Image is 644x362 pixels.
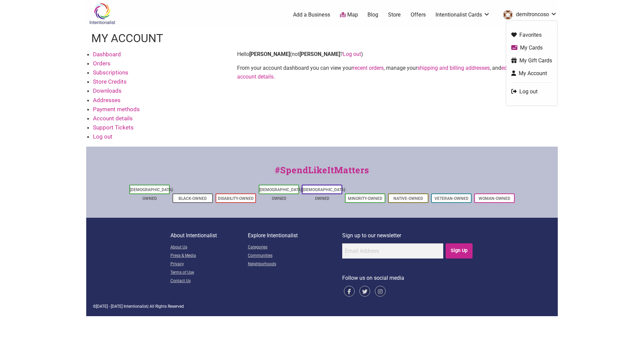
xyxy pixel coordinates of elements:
[91,30,163,47] h1: My account
[93,87,122,94] a: Downloads
[93,303,551,309] div: © | All Rights Reserved
[446,243,473,259] input: Sign Up
[237,65,557,80] a: edit your password and account details
[348,196,382,201] a: Minority-Owned
[342,231,474,240] p: Sign up to our newsletter
[170,269,248,277] a: Terms of Use
[86,50,228,147] nav: Account pages
[93,60,110,67] a: Orders
[93,133,112,140] a: Log out
[302,187,346,201] a: [DEMOGRAPHIC_DATA]-Owned
[436,11,490,19] a: Intentionalist Cards
[248,260,342,269] a: Neighborhoods
[342,243,443,259] input: Email Address
[248,252,342,260] a: Communities
[96,304,123,309] span: [DATE] - [DATE]
[93,115,133,122] a: Account details
[93,97,121,103] a: Addresses
[511,88,552,95] a: Log out
[249,51,290,57] strong: [PERSON_NAME]
[411,11,426,19] a: Offers
[248,231,342,240] p: Explore Intentionalist
[434,196,469,201] a: Veteran-Owned
[511,44,552,52] a: My Cards
[353,65,384,71] a: recent orders
[479,196,510,201] a: Woman-Owned
[170,277,248,285] a: Contact Us
[342,274,474,282] p: Follow us on social media
[93,124,134,131] a: Support Tickets
[343,51,361,57] a: Log out
[86,163,558,183] div: #SpendLikeItMatters
[511,69,552,77] a: My Account
[393,196,423,201] a: Native-Owned
[237,50,558,59] p: Hello (not ? )
[248,243,342,252] a: Categories
[93,106,140,113] a: Payment methods
[293,11,330,19] a: Add a Business
[170,231,248,240] p: About Intentionalist
[93,69,128,76] a: Subscriptions
[130,187,174,201] a: [DEMOGRAPHIC_DATA]-Owned
[170,260,248,269] a: Privacy
[388,11,401,19] a: Store
[179,196,207,201] a: Black-Owned
[218,196,254,201] a: Disability-Owned
[93,51,121,58] a: Dashboard
[259,187,303,201] a: [DEMOGRAPHIC_DATA]-Owned
[511,57,552,64] a: My Gift Cards
[124,304,148,309] span: Intentionalist
[86,3,118,25] img: Intentionalist
[511,31,552,39] a: Favorites
[299,51,340,57] strong: [PERSON_NAME]
[340,11,358,19] a: Map
[367,11,378,19] a: Blog
[170,252,248,260] a: Press & Media
[93,78,127,85] a: Store Credits
[417,65,490,71] a: shipping and billing addresses
[237,64,558,81] p: From your account dashboard you can view your , manage your , and .
[170,243,248,252] a: About Us
[500,9,557,21] a: demitroncoso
